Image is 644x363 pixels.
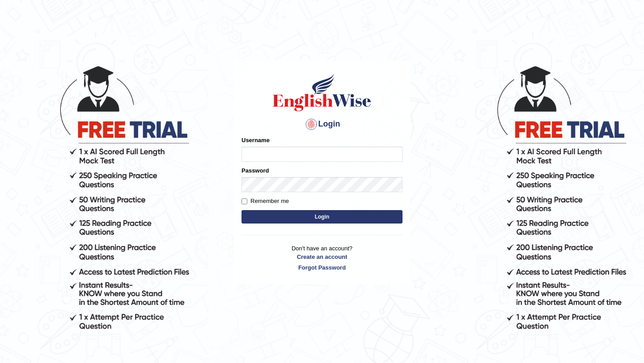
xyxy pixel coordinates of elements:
[241,198,247,204] input: Remember me
[241,263,402,272] a: Forgot Password
[241,253,402,261] a: Create an account
[271,72,373,113] img: Logo of English Wise sign in for intelligent practice with AI
[241,136,270,144] label: Username
[241,117,402,131] h4: Login
[241,197,289,206] label: Remember me
[241,210,402,224] button: Login
[241,166,269,175] label: Password
[241,244,402,272] p: Don't have an account?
